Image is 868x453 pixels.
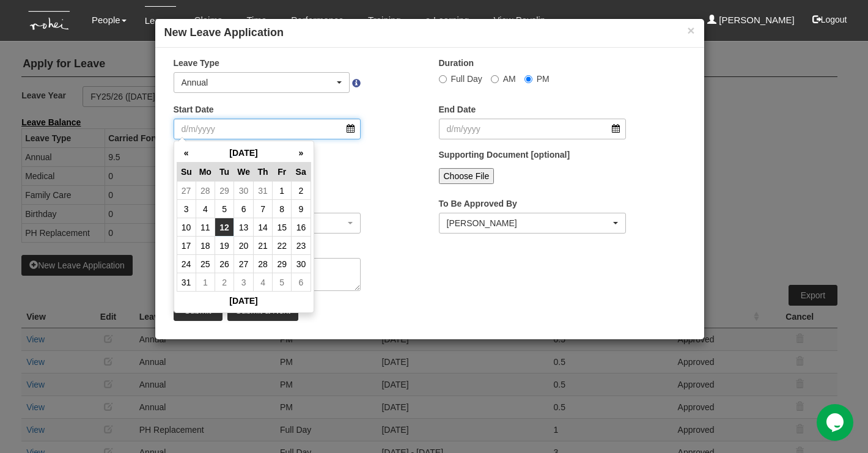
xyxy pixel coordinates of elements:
[234,163,254,182] th: We
[254,182,273,200] td: 31
[292,237,311,255] td: 23
[215,273,234,292] td: 2
[292,163,311,182] th: Sa
[234,255,254,273] td: 27
[292,255,311,273] td: 30
[817,404,856,441] iframe: chat widget
[254,163,273,182] th: Th
[196,273,215,292] td: 1
[447,217,611,229] div: [PERSON_NAME]
[177,273,196,292] td: 31
[164,26,284,39] b: New Leave Application
[439,57,474,69] label: Duration
[196,182,215,200] td: 28
[273,163,292,182] th: Fr
[439,119,627,139] input: d/m/yyyy
[177,237,196,255] td: 17
[503,74,516,84] span: AM
[196,237,215,255] td: 18
[196,144,292,163] th: [DATE]
[177,292,311,311] th: [DATE]
[439,197,517,210] label: To Be Approved By
[439,168,495,184] input: Choose File
[215,200,234,218] td: 5
[234,273,254,292] td: 3
[215,237,234,255] td: 19
[215,182,234,200] td: 29
[439,149,570,161] label: Supporting Document [optional]
[254,200,273,218] td: 7
[196,255,215,273] td: 25
[174,72,350,93] button: Annual
[273,273,292,292] td: 5
[177,144,196,163] th: «
[177,255,196,273] td: 24
[254,237,273,255] td: 21
[174,119,361,139] input: d/m/yyyy
[254,218,273,237] td: 14
[451,74,482,84] span: Full Day
[439,103,476,116] label: End Date
[292,182,311,200] td: 2
[292,200,311,218] td: 9
[215,255,234,273] td: 26
[273,218,292,237] td: 15
[182,76,335,89] div: Annual
[292,273,311,292] td: 6
[196,163,215,182] th: Mo
[439,213,627,234] button: Daniel Low
[177,163,196,182] th: Su
[177,182,196,200] td: 27
[196,200,215,218] td: 4
[273,182,292,200] td: 1
[292,218,311,237] td: 16
[234,218,254,237] td: 13
[273,255,292,273] td: 29
[234,182,254,200] td: 30
[215,218,234,237] td: 12
[177,218,196,237] td: 10
[687,24,694,37] button: ×
[196,218,215,237] td: 11
[234,237,254,255] td: 20
[174,103,214,116] label: Start Date
[174,57,219,69] label: Leave Type
[234,200,254,218] td: 6
[273,200,292,218] td: 8
[537,74,550,84] span: PM
[292,144,311,163] th: »
[177,200,196,218] td: 3
[254,273,273,292] td: 4
[273,237,292,255] td: 22
[215,163,234,182] th: Tu
[254,255,273,273] td: 28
